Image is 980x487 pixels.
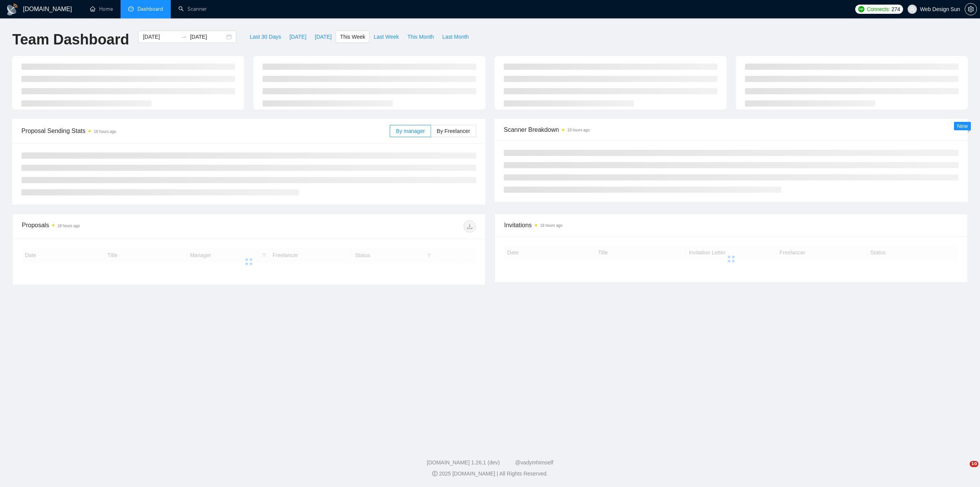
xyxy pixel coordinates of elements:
[289,33,306,41] span: [DATE]
[892,5,900,13] span: 274
[369,31,403,43] button: Last Week
[432,471,438,476] span: copyright
[178,6,207,12] a: searchScanner
[910,7,915,12] span: user
[6,470,974,478] div: 2025 [DOMAIN_NAME] | All Rights Reserved.
[567,128,590,132] time: 18 hours ago
[22,220,249,233] div: Proposals
[190,33,225,41] input: End date
[970,461,978,467] span: 10
[504,220,958,230] span: Invitations
[340,33,365,41] span: This Week
[438,31,473,43] button: Last Month
[137,6,163,12] span: Dashboard
[396,128,425,134] span: By manager
[90,6,113,12] a: homeHome
[515,459,553,466] a: @vadymhimself
[965,3,977,15] button: setting
[403,31,438,43] button: This Month
[94,130,116,134] time: 18 hours ago
[21,126,390,136] span: Proposal Sending Stats
[965,6,977,12] span: setting
[336,31,369,43] button: This Week
[143,33,178,41] input: Start date
[957,123,968,129] span: New
[965,6,977,12] a: setting
[245,31,285,43] button: Last 30 Days
[867,5,890,13] span: Connects:
[442,33,469,41] span: Last Month
[12,31,129,49] h1: Team Dashboard
[427,459,500,466] a: [DOMAIN_NAME] 1.26.1 (dev)
[181,34,187,40] span: to
[250,33,281,41] span: Last 30 Days
[6,3,18,16] img: logo
[374,33,399,41] span: Last Week
[540,223,562,228] time: 18 hours ago
[407,33,434,41] span: This Month
[57,224,80,228] time: 18 hours ago
[504,125,959,134] span: Scanner Breakdown
[285,31,310,43] button: [DATE]
[858,6,864,12] img: upwork-logo.png
[181,34,187,40] span: swap-right
[315,33,332,41] span: [DATE]
[310,31,336,43] button: [DATE]
[128,6,134,11] span: dashboard
[437,128,470,134] span: By Freelancer
[954,461,972,479] iframe: Intercom live chat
